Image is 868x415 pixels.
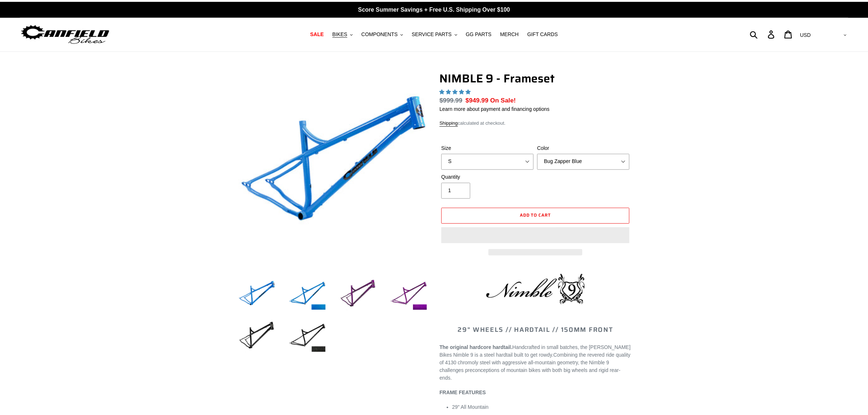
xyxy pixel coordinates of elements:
button: SERVICE PARTS [411,28,464,38]
b: FRAME FEATURES [443,391,490,397]
img: Load image into Gallery viewer, NIMBLE 9 - Frameset [290,318,330,358]
h1: NIMBLE 9 - Frameset [443,70,636,84]
button: Add to cart [445,207,634,224]
span: Combining the revered ride quality of 4130 chromoly steel with aggressive all-mountain geometry, ... [443,353,635,382]
img: Load image into Gallery viewer, NIMBLE 9 - Frameset [341,275,381,315]
span: Handcrafted in small batches, the [PERSON_NAME] Bikes Nimble 9 is a steel hardtail built to get r... [443,345,635,359]
label: Quantity [445,173,538,181]
span: GIFT CARDS [532,30,563,36]
a: GG PARTS [466,28,499,38]
img: Load image into Gallery viewer, NIMBLE 9 - Frameset [239,318,279,358]
img: Canfield Bikes [20,22,111,44]
strong: The original hardcore hardtail. [443,345,516,351]
div: calculated at checkout. [443,119,636,126]
span: SALE [313,30,326,36]
span: 29" WHEELS // HARDTAIL // 150MM FRONT [461,325,618,336]
img: Load image into Gallery viewer, NIMBLE 9 - Frameset [392,275,432,315]
button: COMPONENTS [361,28,410,38]
button: BIKES [331,28,359,38]
a: SALE [309,28,330,38]
s: $999.99 [443,96,466,103]
span: Add to cart [524,212,555,218]
span: COMPONENTS [364,30,401,36]
span: 4.89 stars [443,88,476,94]
input: Search [760,25,778,41]
a: GIFT CARDS [528,28,566,38]
img: Load image into Gallery viewer, NIMBLE 9 - Frameset [290,275,330,315]
span: 29″ All Mountain [456,406,493,411]
img: NIMBLE 9 - Frameset [240,72,431,262]
img: Load image into Gallery viewer, NIMBLE 9 - Frameset [239,275,279,315]
span: SERVICE PARTS [415,30,455,36]
a: Learn more about payment and financing options [443,105,554,111]
span: BIKES [335,30,350,36]
label: Size [445,144,538,151]
span: GG PARTS [470,30,495,36]
a: MERCH [501,28,526,38]
label: Color [541,144,634,151]
span: On Sale! [494,94,520,104]
a: Shipping [443,120,462,126]
span: $949.99 [469,96,492,103]
span: MERCH [504,30,523,36]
